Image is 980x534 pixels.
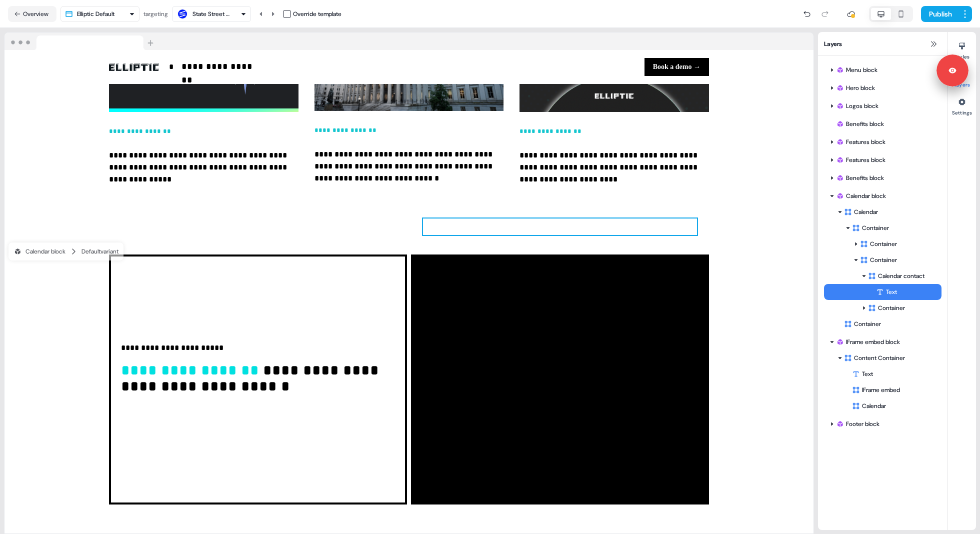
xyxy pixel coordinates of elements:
div: Text [824,366,941,382]
div: Container [824,236,941,252]
button: Overview [8,6,56,22]
div: Calendar block [836,191,937,201]
img: Image [109,63,159,71]
div: IFrame embed block [836,337,937,347]
div: Book a demo → [413,58,709,76]
div: Layers [818,32,947,56]
div: Calendar [844,207,937,217]
div: IFrame embed blockContent ContainerTextIFrame embedCalendar [824,334,941,414]
div: Logos block [824,98,941,114]
div: Calendar blockCalendarContainerContainerContainerCalendar contactTextContainerContainer [824,188,941,332]
div: Features block [824,134,941,150]
div: Default variant [81,246,118,256]
button: Settings [948,94,976,116]
div: Benefits block [824,170,941,186]
button: State Street Bank [172,6,251,22]
div: Text [852,369,941,379]
div: CalendarContainerContainerContainerCalendar contactTextContainer [824,204,941,316]
div: IFrame embed [824,382,941,398]
button: Book a demo → [644,58,709,76]
div: State Street Bank [192,9,232,19]
div: Elliptic Default [77,9,114,19]
div: Benefits block [824,116,941,132]
div: Features block [824,152,941,168]
div: Benefits block [836,173,937,183]
div: Container [868,303,937,313]
div: Logos block [836,101,937,111]
div: Container [844,319,937,329]
div: Features block [836,137,937,147]
div: Features block [836,155,937,165]
img: Browser topbar [4,32,158,50]
div: Content ContainerTextIFrame embedCalendar [824,350,941,414]
button: Publish [921,6,958,22]
div: Container [860,239,937,249]
div: Calendar [852,401,941,411]
div: ContainerContainerContainerCalendar contactTextContainer [824,220,941,316]
div: Container [852,223,937,233]
div: Menu block [824,62,941,78]
div: Calendar contact [868,271,937,281]
div: Footer block [836,419,937,429]
div: Content Container [844,353,937,363]
div: Override template [293,9,341,19]
div: targeting [143,9,168,19]
div: Calendar block [13,246,65,256]
div: Container [824,300,941,316]
div: Text [824,284,941,300]
div: Hero block [836,83,937,93]
div: Calendar contactText [824,268,941,300]
div: ContainerCalendar contactTextContainer [824,252,941,316]
div: Menu block [836,65,937,75]
div: Text [876,287,941,297]
div: IFrame embed [852,385,941,395]
button: Styles [948,38,976,60]
div: Container [860,255,937,265]
div: Container [824,316,941,332]
div: Calendar [824,398,941,414]
div: Hero block [824,80,941,96]
div: Benefits block [836,119,937,129]
div: Footer block [824,416,941,432]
